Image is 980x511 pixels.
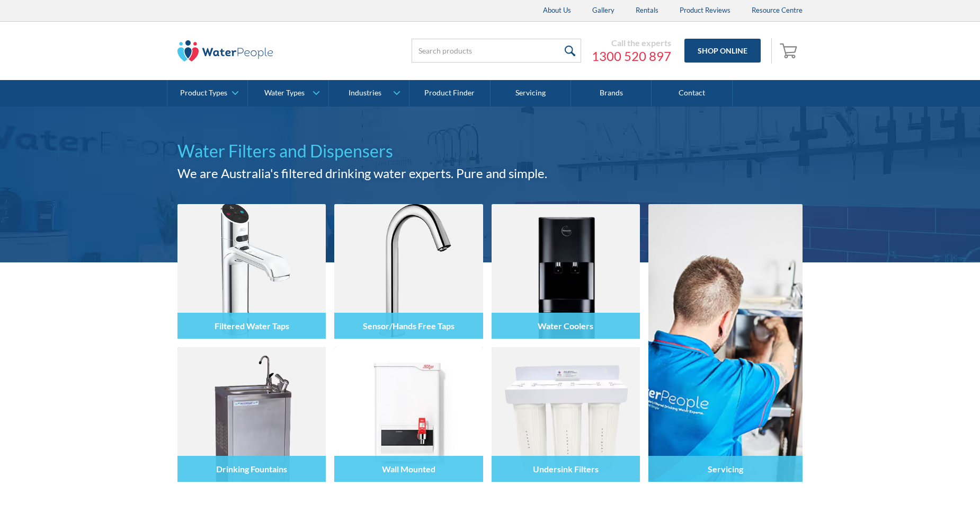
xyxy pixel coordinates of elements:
[334,204,483,339] img: Sensor/Hands Free Taps
[648,204,803,482] a: Servicing
[492,204,640,339] img: Water Coolers
[780,42,800,59] img: shopping cart
[363,321,455,331] h4: Sensor/Hands Free Taps
[382,464,435,474] h4: Wall Mounted
[409,80,490,107] a: Product Finder
[180,89,227,98] div: Product Types
[329,80,409,107] a: Industries
[177,204,326,339] img: Filtered Water Taps
[533,464,599,474] h4: Undersink Filters
[492,347,640,482] img: Undersink Filters
[684,39,761,63] a: Shop Online
[412,39,581,63] input: Search products
[571,80,652,107] a: Brands
[652,80,732,107] a: Contact
[264,89,305,98] div: Water Types
[592,48,671,64] a: 1300 520 897
[592,38,671,48] div: Call the experts
[777,38,803,64] a: Open empty cart
[708,464,743,474] h4: Servicing
[215,321,289,331] h4: Filtered Water Taps
[349,89,381,98] div: Industries
[248,80,328,107] a: Water Types
[167,80,247,107] a: Product Types
[491,80,571,107] a: Servicing
[334,347,483,482] img: Wall Mounted
[177,347,326,482] img: Drinking Fountains
[216,464,287,474] h4: Drinking Fountains
[177,40,273,61] img: The Water People
[538,321,593,331] h4: Water Coolers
